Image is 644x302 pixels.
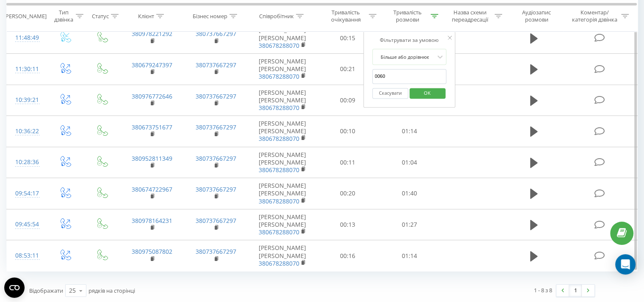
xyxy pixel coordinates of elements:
[196,185,236,193] a: 380737667297
[15,123,38,140] div: 10:36:22
[259,104,299,112] a: 380678288070
[409,88,445,99] button: OK
[615,254,636,275] div: Open Intercom Messenger
[15,30,38,46] div: 11:48:49
[569,285,582,297] a: 1
[196,247,236,255] a: 380737667297
[259,135,299,143] a: 380678288070
[248,22,317,54] td: [PERSON_NAME] [PERSON_NAME]
[325,9,367,23] div: Тривалість очікування
[69,286,76,295] div: 25
[248,85,317,116] td: [PERSON_NAME] [PERSON_NAME]
[415,86,439,99] span: OK
[569,9,619,23] div: Коментар/категорія дзвінка
[132,61,172,69] a: 380679247397
[372,36,447,45] div: Фільтрувати за умовою
[259,72,299,80] a: 380678288070
[317,209,379,240] td: 00:13
[248,53,317,85] td: [PERSON_NAME] [PERSON_NAME]
[379,240,440,272] td: 01:14
[193,12,227,19] div: Бізнес номер
[512,9,561,23] div: Аудіозапис розмови
[259,259,299,267] a: 380678288070
[132,123,172,131] a: 380673751677
[259,228,299,236] a: 380678288070
[132,217,172,225] a: 380978164231
[15,154,38,170] div: 10:28:36
[196,217,236,225] a: 380737667297
[132,185,172,193] a: 380674722967
[248,178,317,209] td: [PERSON_NAME] [PERSON_NAME]
[15,92,38,108] div: 10:39:21
[248,116,317,147] td: [PERSON_NAME] [PERSON_NAME]
[196,154,236,162] a: 380737667297
[15,247,38,264] div: 08:53:11
[53,9,73,23] div: Тип дзвінка
[259,12,294,19] div: Співробітник
[196,123,236,131] a: 380737667297
[88,287,135,294] span: рядків на сторінці
[317,53,379,85] td: 00:21
[248,147,317,178] td: [PERSON_NAME] [PERSON_NAME]
[248,240,317,272] td: [PERSON_NAME] [PERSON_NAME]
[132,154,172,162] a: 380952811349
[317,116,379,147] td: 00:10
[372,88,408,99] button: Скасувати
[379,116,440,147] td: 01:14
[317,22,379,54] td: 00:15
[379,178,440,209] td: 01:40
[379,209,440,240] td: 01:27
[248,209,317,240] td: [PERSON_NAME] [PERSON_NAME]
[15,216,38,233] div: 09:45:54
[317,147,379,178] td: 00:11
[196,92,236,100] a: 380737667297
[4,12,47,19] div: [PERSON_NAME]
[15,185,38,202] div: 09:54:17
[15,61,38,77] div: 11:30:11
[259,166,299,174] a: 380678288070
[372,69,447,84] input: 00:00
[4,277,25,298] button: Open CMP widget
[132,92,172,100] a: 380976772646
[379,147,440,178] td: 01:04
[317,178,379,209] td: 00:20
[196,30,236,38] a: 380737667297
[317,85,379,116] td: 00:09
[534,286,552,294] div: 1 - 8 з 8
[196,61,236,69] a: 380737667297
[386,9,428,23] div: Тривалість розмови
[317,240,379,272] td: 00:16
[138,12,154,19] div: Клієнт
[132,247,172,255] a: 380975087802
[259,41,299,49] a: 380678288070
[29,287,63,294] span: Відображати
[259,197,299,205] a: 380678288070
[448,9,492,23] div: Назва схеми переадресації
[132,30,172,38] a: 380978221292
[92,12,109,19] div: Статус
